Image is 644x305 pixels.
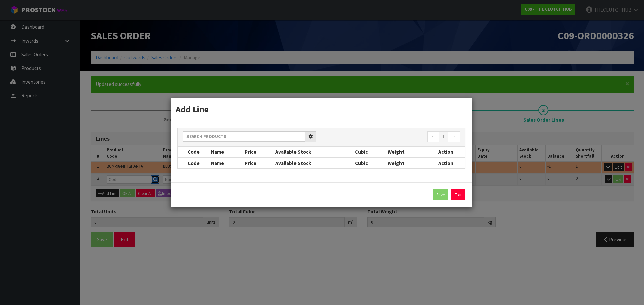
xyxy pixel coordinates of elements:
th: Weight [386,158,427,168]
button: Save [433,189,448,200]
th: Available Stock [274,147,353,157]
a: → [448,131,460,142]
th: Available Stock [274,158,353,168]
a: 1 [439,131,448,142]
th: Price [243,147,274,157]
th: Weight [386,147,427,157]
th: Code [178,158,209,168]
a: Exit [451,189,465,200]
th: Action [427,158,465,168]
a: ← [427,131,439,142]
th: Cubic [353,147,386,157]
nav: Page navigation [326,131,460,143]
th: Price [243,158,274,168]
th: Code [178,147,209,157]
th: Action [427,147,465,157]
input: Search products [183,131,305,142]
th: Name [209,147,243,157]
h3: Add Line [176,103,467,116]
th: Name [209,158,243,168]
th: Cubic [353,158,386,168]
